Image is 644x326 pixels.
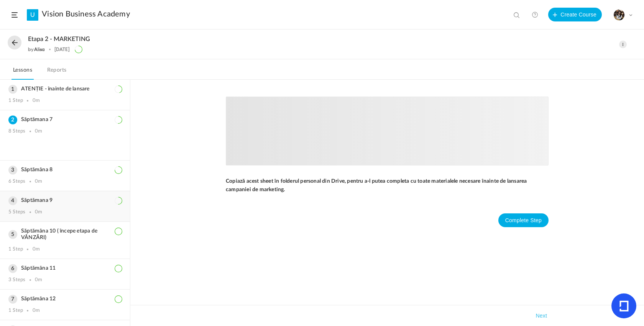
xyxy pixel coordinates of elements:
div: by [28,47,45,52]
div: 0m [33,246,40,252]
strong: Copiază acest sheet în folderul personal din Drive, pentru a-l putea completa cu toate materialel... [226,179,528,192]
div: 1 Step [8,308,23,314]
div: 0m [35,209,42,215]
div: 0m [35,179,42,185]
img: tempimagehs7pti.png [614,10,624,20]
div: [DATE] [54,47,70,52]
span: Etapa 2 - MARKETING [28,36,90,43]
div: 3 Steps [8,277,25,283]
h3: Săptămâna 10 ( începe etapa de VÂNZĂRI) [8,228,122,241]
a: Alisa [34,46,45,52]
div: 5 Steps [8,209,25,215]
button: Next [534,311,549,320]
button: Complete Step [498,213,549,227]
button: Create Course [548,8,602,21]
div: 6 Steps [8,179,25,185]
div: 8 Steps [8,128,25,134]
a: Lessons [11,65,34,80]
div: 1 Step [8,246,23,252]
h3: Săptămâna 8 [8,167,122,173]
div: 0m [33,308,40,314]
div: 1 Step [8,98,23,104]
div: 0m [35,128,42,134]
div: 0m [33,98,40,104]
a: Vision Business Academy [42,10,130,19]
h3: Săptămana 9 [8,197,122,204]
h3: Săptămana 7 [8,116,122,123]
a: U [27,9,38,21]
div: 0m [35,277,42,283]
a: Reports [46,65,68,80]
h3: Săptămâna 11 [8,265,122,272]
h3: ATENȚIE - înainte de lansare [8,86,122,92]
h3: Săptămâna 12 [8,296,122,302]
